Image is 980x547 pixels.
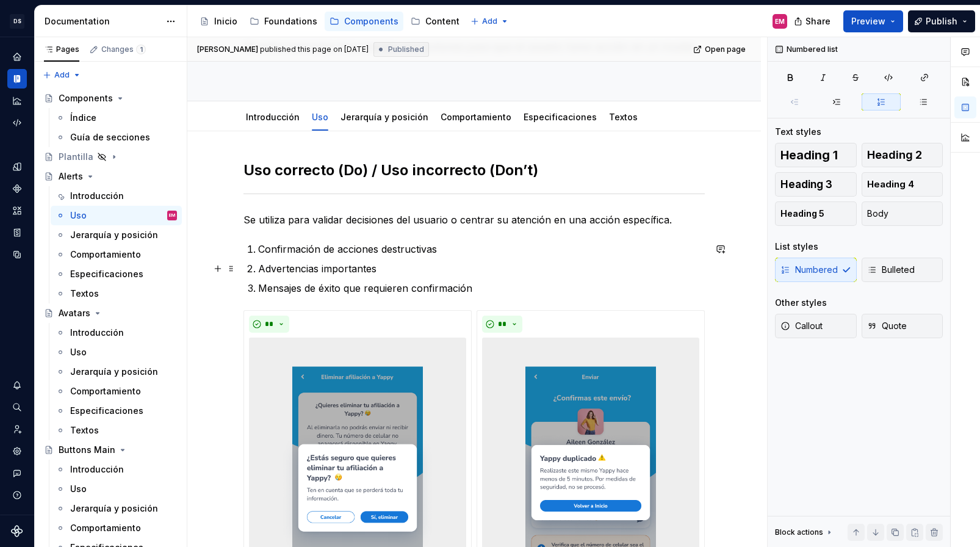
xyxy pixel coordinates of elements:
[70,190,124,202] div: Introducción
[7,223,27,242] a: Storybook stories
[2,8,32,34] button: DS
[169,209,175,222] div: EM
[70,522,141,534] div: Comportamiento
[39,440,182,460] a: Buttons Main
[7,463,27,483] button: Contact support
[51,421,182,440] a: Textos
[867,264,915,276] span: Bulleted
[519,104,602,129] div: Especificaciones
[51,245,182,264] a: Comportamiento
[604,104,643,129] div: Textos
[214,15,237,27] div: Inicio
[388,45,424,54] span: Published
[775,16,785,26] div: EM
[51,225,182,245] a: Jerarquía y posición
[780,149,838,161] span: Heading 1
[775,314,857,338] button: Callout
[406,12,464,31] a: Content
[7,69,27,89] a: Documentation
[51,518,182,538] a: Comportamiento
[136,45,146,54] span: 1
[59,151,93,163] div: Plantilla
[70,502,158,515] div: Jerarquía y posición
[805,15,830,27] span: Share
[39,167,182,186] a: Alerts
[59,444,115,456] div: Buttons Main
[441,112,511,122] a: Comportamiento
[70,288,99,300] div: Textos
[780,178,832,190] span: Heading 3
[7,179,27,198] a: Components
[7,201,27,220] a: Assets
[195,12,242,31] a: Inicio
[70,483,87,495] div: Uso
[51,108,182,128] a: Índice
[258,261,705,276] p: Advertencias importantes
[11,525,23,537] a: Supernova Logo
[59,92,113,104] div: Components
[775,143,857,167] button: Heading 1
[7,441,27,461] div: Settings
[246,112,300,122] a: Introducción
[780,208,824,220] span: Heading 5
[7,113,27,132] div: Code automation
[44,45,79,54] div: Pages
[39,67,85,84] button: Add
[312,112,328,122] a: Uso
[51,323,182,342] a: Introducción
[862,143,943,167] button: Heading 2
[7,245,27,264] div: Data sources
[70,327,124,339] div: Introducción
[51,284,182,303] a: Textos
[45,15,160,27] div: Documentation
[926,15,957,27] span: Publish
[775,524,834,541] div: Block actions
[7,157,27,176] a: Design tokens
[51,401,182,421] a: Especificaciones
[70,268,143,280] div: Especificaciones
[482,16,497,26] span: Add
[243,212,705,227] p: Se utiliza para validar decisiones del usuario o centrar su atención en una acción específica.
[7,91,27,110] a: Analytics
[344,15,398,27] div: Components
[51,362,182,382] a: Jerarquía y posición
[307,104,333,129] div: Uso
[7,419,27,439] a: Invite team
[241,104,304,129] div: Introducción
[243,161,705,180] h2: Uso correcto (Do) / Uso incorrecto (Don’t)
[70,209,87,222] div: Uso
[867,149,922,161] span: Heading 2
[7,397,27,417] button: Search ⌘K
[425,15,459,27] div: Content
[260,45,369,54] div: published this page on [DATE]
[7,47,27,67] a: Home
[39,89,182,108] a: Components
[775,126,821,138] div: Text styles
[51,499,182,518] a: Jerarquía y posición
[7,375,27,395] button: Notifications
[51,206,182,225] a: UsoEM
[867,178,914,190] span: Heading 4
[70,385,141,397] div: Comportamiento
[51,186,182,206] a: Introducción
[340,112,428,122] a: Jerarquía y posición
[51,128,182,147] a: Guía de secciones
[467,13,513,30] button: Add
[195,9,464,34] div: Page tree
[436,104,516,129] div: Comportamiento
[264,15,317,27] div: Foundations
[59,307,90,319] div: Avatars
[70,346,87,358] div: Uso
[775,297,827,309] div: Other styles
[609,112,638,122] a: Textos
[245,12,322,31] a: Foundations
[54,70,70,80] span: Add
[101,45,146,54] div: Changes
[59,170,83,183] div: Alerts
